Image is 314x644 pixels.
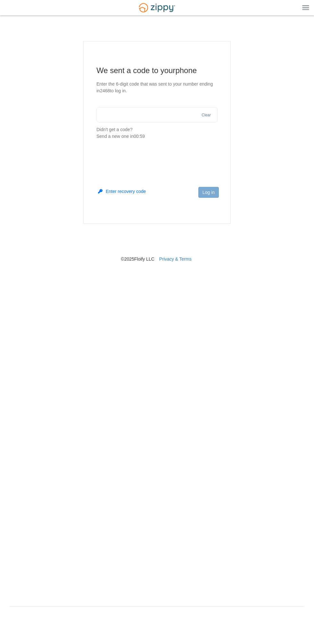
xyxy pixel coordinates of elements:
[200,112,213,118] button: Clear
[198,187,219,198] button: Log in
[98,188,146,195] button: Enter recovery code
[96,65,218,76] h1: We sent a code to your phone
[159,256,192,262] a: Privacy & Terms
[302,5,309,10] img: Mobile Dropdown Menu
[96,133,218,140] div: Send a new one in 00:59
[96,126,218,140] p: Didn't get a code?
[135,0,179,15] img: Logo
[10,224,304,262] nav: © 2025 Floify LLC
[96,81,218,94] p: Enter the 6-digit code that was sent to your number ending in 2468 to log in.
